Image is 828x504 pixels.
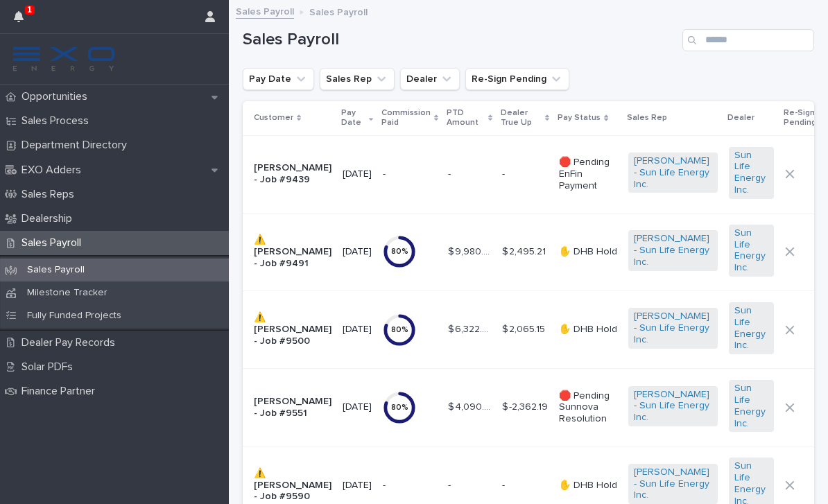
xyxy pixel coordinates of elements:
p: - [448,166,454,180]
p: $ 9,980.85 [448,243,494,258]
p: Pay Date [341,105,365,131]
p: [PERSON_NAME] - Job #9439 [254,162,331,186]
p: Sales Payroll [16,236,92,250]
p: Dealer [727,110,754,125]
button: Dealer [400,68,460,90]
p: Commission Paid [381,105,431,131]
p: EXO Adders [16,164,92,177]
p: Sales Payroll [16,264,96,276]
a: [PERSON_NAME] - Sun Life Energy Inc. [634,155,712,190]
p: [DATE] [343,168,372,180]
p: PTD Amount [447,105,485,131]
p: [PERSON_NAME] - Job #9551 [254,396,331,419]
p: - [383,166,388,180]
a: Sun Life Energy Inc. [734,227,768,274]
p: [DATE] [343,480,372,492]
p: 🛑 Pending EnFin Payment [559,157,617,191]
p: ⚠️ [PERSON_NAME] - Job #9590 [254,468,331,503]
p: $ 2,495.21 [502,243,549,258]
p: 🛑 Pending Sunnova Resolution [559,390,617,425]
p: Sales Reps [16,188,85,201]
p: $ 4,090.59 [448,399,494,413]
p: - [502,166,508,180]
p: [DATE] [343,401,372,413]
h1: Sales Payroll [243,30,677,50]
a: Sun Life Energy Inc. [734,305,768,351]
div: 80 % [383,247,416,257]
a: Sun Life Energy Inc. [734,150,768,196]
p: - [383,477,388,492]
p: Department Directory [16,139,138,152]
button: Re-Sign Pending [465,68,569,90]
a: [PERSON_NAME] - Sun Life Energy Inc. [634,233,712,268]
p: Finance Partner [16,385,106,398]
p: [DATE] [343,246,372,258]
a: Sun Life Energy Inc. [734,383,768,429]
p: - [448,477,454,492]
p: Dealership [16,212,83,225]
button: Sales Rep [320,68,395,90]
input: Search [682,29,814,51]
p: Dealer True Up [501,105,542,131]
img: FKS5r6ZBThi8E5hshIGi [11,45,117,73]
div: 80 % [383,325,416,335]
p: Customer [254,110,293,125]
button: Pay Date [243,68,314,90]
p: Sales Process [16,114,100,128]
p: ⚠️ [PERSON_NAME] - Job #9500 [254,312,331,347]
p: $ 2,065.15 [502,321,548,336]
p: 1 [27,5,32,15]
p: Sales Rep [627,110,667,125]
p: ✋ DHB Hold [559,324,617,336]
a: [PERSON_NAME] - Sun Life Energy Inc. [634,311,712,345]
a: Sales Payroll [236,3,294,19]
p: Opportunities [16,90,98,103]
p: ⚠️ [PERSON_NAME] - Job #9491 [254,234,331,269]
p: ✋ DHB Hold [559,246,617,258]
div: 80 % [383,403,416,412]
p: Pay Status [558,110,601,125]
p: Solar PDFs [16,360,84,374]
p: [DATE] [343,324,372,336]
p: - [502,477,508,492]
p: Dealer Pay Records [16,336,126,349]
p: $ -2,362.19 [502,399,551,413]
div: 1 [14,8,32,33]
p: Re-Sign Pending [784,105,816,131]
a: [PERSON_NAME] - Sun Life Energy Inc. [634,389,712,424]
a: [PERSON_NAME] - Sun Life Energy Inc. [634,467,712,501]
p: Milestone Tracker [16,287,119,299]
p: ✋ DHB Hold [559,480,617,492]
p: $ 6,322.61 [448,321,494,336]
p: Sales Payroll [309,3,368,19]
p: Fully Funded Projects [16,310,132,322]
